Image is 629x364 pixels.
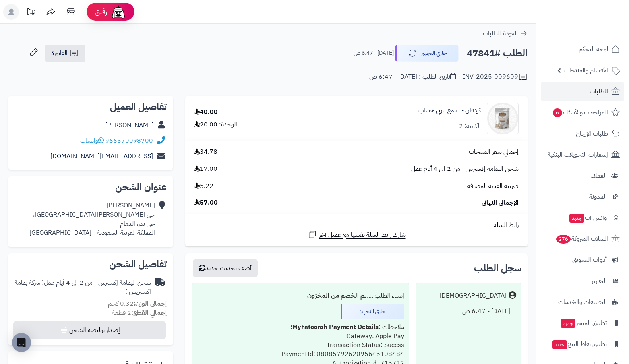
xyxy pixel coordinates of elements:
[290,322,379,332] b: MyFatoorah Payment Details:
[553,108,562,117] span: 6
[564,65,608,76] span: الأقسام والمنتجات
[105,120,154,130] a: [PERSON_NAME]
[13,321,166,339] button: إصدار بوليصة الشحن
[105,136,153,145] a: 966570098700
[541,124,624,143] a: طلبات الإرجاع
[592,275,607,287] span: التقارير
[308,230,406,240] a: شارك رابط السلة نفسها مع عميل آخر
[541,250,624,269] a: أدوات التسويق
[29,201,155,237] div: [PERSON_NAME] حي [PERSON_NAME][GEOGRAPHIC_DATA]، حي بدر، الدمام المملكة العربية السعودية - [GEOGR...
[590,86,608,97] span: الطلبات
[369,72,456,81] div: تاريخ الطلب : [DATE] - 6:47 ص
[307,291,367,300] b: تم الخصم من المخزون
[421,304,516,319] div: [DATE] - 6:47 ص
[561,319,575,328] span: جديد
[474,263,521,273] h3: سجل الطلب
[110,4,126,20] img: ai-face.png
[541,103,624,122] a: المراجعات والأسئلة6
[556,235,571,244] span: 276
[541,82,624,101] a: الطلبات
[341,304,404,319] div: جاري التجهيز
[541,145,624,164] a: إشعارات التحويلات البنكية
[558,296,607,308] span: التطبيقات والخدمات
[569,214,584,223] span: جديد
[569,212,607,223] span: وآتس آب
[575,20,621,37] img: logo-2.png
[541,187,624,206] a: المدونة
[194,120,237,129] div: الوحدة: 20.00
[95,7,107,17] span: رفيق
[194,182,213,191] span: 5.22
[134,299,167,308] strong: إجمالي الوزن:
[589,191,607,202] span: المدونة
[112,308,167,318] small: 2 قطعة
[482,198,519,207] span: الإجمالي النهائي
[418,106,481,115] a: كردفان - صمغ عربي هشاب
[194,198,218,207] span: 57.00
[541,40,624,59] a: لوحة التحكم
[193,259,258,277] button: أضف تحديث جديد
[576,128,608,139] span: طلبات الإرجاع
[552,107,608,118] span: المراجعات والأسئلة
[541,271,624,290] a: التقارير
[439,291,507,300] div: [DEMOGRAPHIC_DATA]
[188,221,524,230] div: رابط السلة
[541,229,624,248] a: السلات المتروكة276
[487,103,518,134] img: karpro1-90x90.jpg
[541,335,624,354] a: تطبيق نقاط البيعجديد
[483,29,518,38] span: العودة للطلبات
[14,102,167,112] h2: تفاصيل العميل
[548,149,608,160] span: إشعارات التحويلات البنكية
[467,182,519,191] span: ضريبة القيمة المضافة
[108,299,167,308] small: 0.32 كجم
[50,151,153,161] a: [EMAIL_ADDRESS][DOMAIN_NAME]
[541,166,624,185] a: العملاء
[21,4,41,22] a: تحديثات المنصة
[80,136,104,145] a: واتساب
[541,292,624,312] a: التطبيقات والخدمات
[541,208,624,227] a: وآتس آبجديد
[14,259,167,269] h2: تفاصيل الشحن
[411,165,519,174] span: شحن اليمامة إكسبرس - من 2 الى 4 أيام عمل
[552,340,567,349] span: جديد
[15,278,151,296] span: ( شركة يمامة اكسبريس )
[14,278,151,296] div: شحن اليمامة إكسبرس - من 2 الى 4 أيام عمل
[459,122,481,131] div: الكمية: 2
[14,182,167,192] h2: عنوان الشحن
[560,318,607,329] span: تطبيق المتجر
[469,147,519,157] span: إجمالي سعر المنتجات
[555,233,608,244] span: السلات المتروكة
[194,108,218,117] div: 40.00
[395,45,459,62] button: جاري التجهيز
[45,45,85,62] a: الفاتورة
[319,230,406,240] span: شارك رابط السلة نفسها مع عميل آخر
[541,314,624,333] a: تطبيق المتجرجديد
[197,288,404,304] div: إنشاء الطلب ....
[194,147,217,157] span: 34.78
[483,29,528,38] a: العودة للطلبات
[591,170,607,181] span: العملاء
[572,254,607,265] span: أدوات التسويق
[131,308,167,318] strong: إجمالي القطع:
[12,333,31,352] div: Open Intercom Messenger
[552,339,607,350] span: تطبيق نقاط البيع
[579,44,608,55] span: لوحة التحكم
[354,49,394,57] small: [DATE] - 6:47 ص
[194,165,217,174] span: 17.00
[51,48,68,58] span: الفاتورة
[463,72,528,82] div: INV-2025-009609
[467,45,528,62] h2: الطلب #47841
